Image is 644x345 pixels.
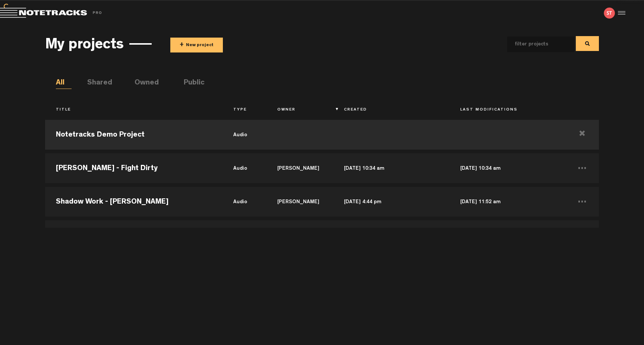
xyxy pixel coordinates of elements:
[449,104,566,116] th: Last Modifications
[45,118,222,151] td: Notetracks Demo Project
[449,151,566,185] td: [DATE] 10:34 am
[222,218,267,252] td: audio
[449,218,566,252] td: [DATE] 1:20 pm
[566,218,599,252] td: ...
[449,185,566,218] td: [DATE] 11:52 am
[45,218,222,252] td: [PERSON_NAME]
[333,151,449,185] td: [DATE] 10:34 am
[222,118,267,151] td: audio
[56,78,72,89] li: All
[266,151,333,185] td: [PERSON_NAME]
[333,185,449,218] td: [DATE] 4:44 pm
[333,218,449,252] td: [DATE] 8:40 pm
[45,185,222,218] td: Shadow Work - [PERSON_NAME]
[222,151,267,185] td: audio
[604,7,615,19] img: letters
[170,38,223,52] button: +New project
[566,185,599,218] td: ...
[266,104,333,116] th: Owner
[266,185,333,218] td: [PERSON_NAME]
[333,104,449,116] th: Created
[507,36,562,52] input: filter projects
[222,185,267,218] td: audio
[45,151,222,185] td: [PERSON_NAME] - Fight Dirty
[184,78,199,89] li: Public
[222,104,267,116] th: Type
[180,41,184,49] span: +
[87,78,103,89] li: Shared
[566,151,599,185] td: ...
[45,104,222,116] th: Title
[266,218,333,252] td: [PERSON_NAME]
[45,38,124,54] h3: My projects
[135,78,150,89] li: Owned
